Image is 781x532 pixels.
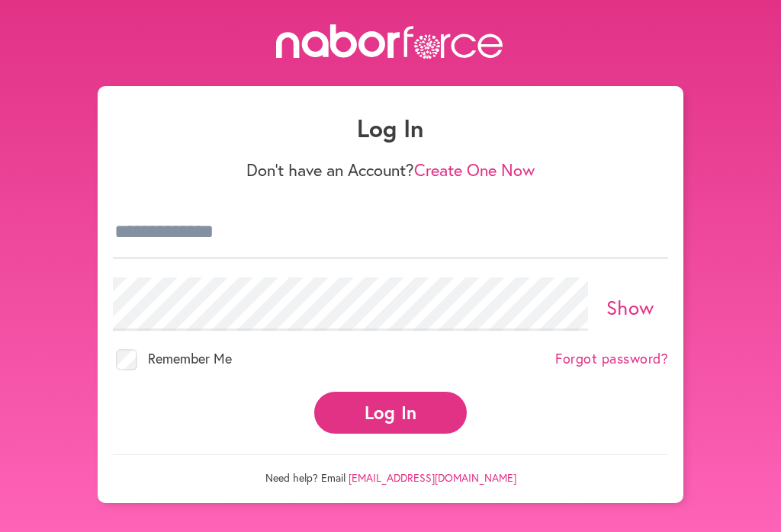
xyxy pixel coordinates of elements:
[113,454,668,485] p: Need help? Email
[555,351,668,367] a: Forgot password?
[113,160,668,180] p: Don't have an Account?
[148,349,232,367] span: Remember Me
[606,294,654,320] a: Show
[314,392,467,434] button: Log In
[113,114,668,143] h1: Log In
[349,470,516,485] a: [EMAIL_ADDRESS][DOMAIN_NAME]
[414,159,535,181] a: Create One Now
